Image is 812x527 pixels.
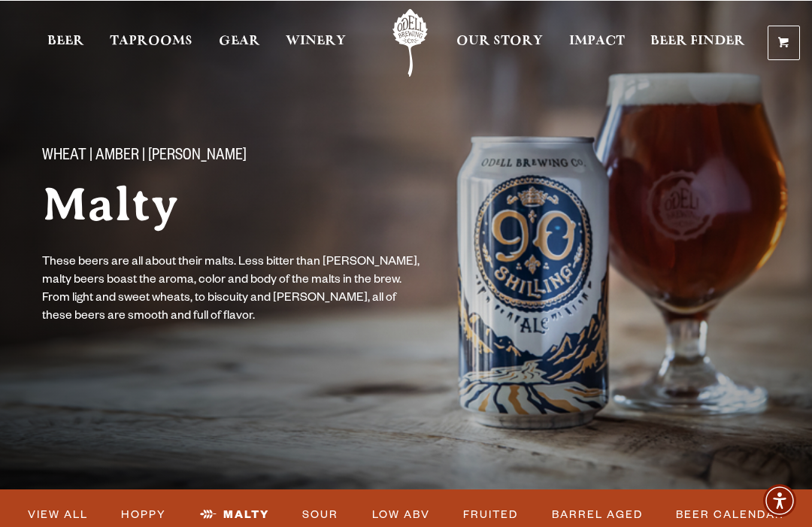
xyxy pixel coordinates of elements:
[47,35,84,47] span: Beer
[447,9,553,77] a: Our Story
[219,35,260,47] span: Gear
[209,9,270,77] a: Gear
[569,35,625,47] span: Impact
[641,9,755,77] a: Beer Finder
[763,484,796,517] div: Accessibility Menu
[42,147,247,167] span: Wheat | Amber | [PERSON_NAME]
[276,9,356,77] a: Winery
[42,254,427,326] p: These beers are all about their malts. Less bitter than [PERSON_NAME], malty beers boast the arom...
[456,35,543,47] span: Our Story
[559,9,635,77] a: Impact
[38,9,94,77] a: Beer
[650,35,745,47] span: Beer Finder
[100,9,202,77] a: Taprooms
[110,35,192,47] span: Taprooms
[286,35,346,47] span: Winery
[42,179,511,230] h1: Malty
[382,9,438,77] a: Odell Home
